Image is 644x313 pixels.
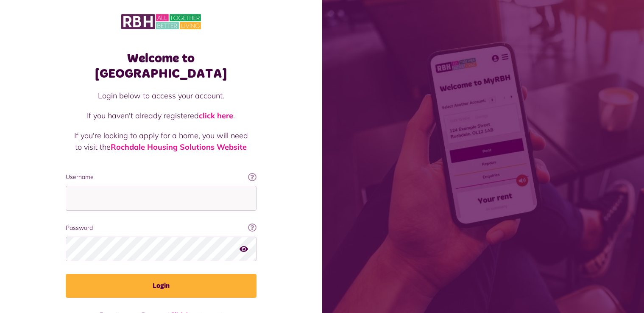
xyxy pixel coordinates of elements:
p: Login below to access your account. [74,90,248,101]
h1: Welcome to [GEOGRAPHIC_DATA] [66,51,256,81]
button: Login [66,274,256,298]
img: MyRBH [121,13,201,31]
p: If you're looking to apply for a home, you will need to visit the [74,130,248,153]
label: Username [66,173,256,182]
p: If you haven't already registered . [74,110,248,121]
label: Password [66,224,256,232]
a: Rochdale Housing Solutions Website [111,142,247,152]
a: click here [199,111,233,120]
